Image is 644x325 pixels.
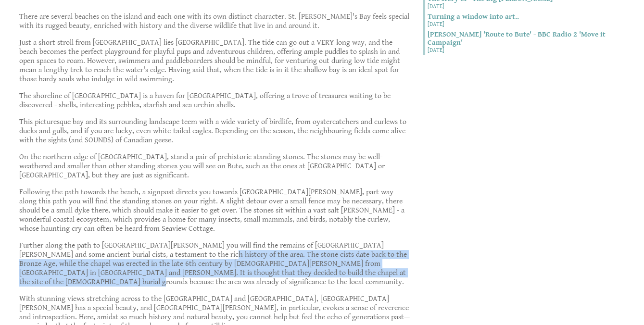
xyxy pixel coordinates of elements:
p: The shoreline of [GEOGRAPHIC_DATA] is a haven for [GEOGRAPHIC_DATA], offering a trove of treasure... [19,91,411,110]
small: [DATE] [428,3,613,10]
small: [DATE] [428,47,613,53]
p: Further along the path to [GEOGRAPHIC_DATA][PERSON_NAME] you will find the remains of [GEOGRAPHIC... [19,241,411,287]
a: Turning a window into art.. [DATE] [425,12,613,27]
p: This picturesque bay and its surrounding landscape teem with a wide variety of birdlife, from oys... [19,117,411,145]
strong: [PERSON_NAME] 'Route to Bute' - BBC Radio 2 'Move it Campaign' [428,30,606,47]
p: On the northern edge of [GEOGRAPHIC_DATA], stand a pair of prehistoric standing stones. The stone... [19,152,411,180]
strong: Turning a window into art.. [428,12,519,21]
small: [DATE] [428,21,613,27]
p: Just a short stroll from [GEOGRAPHIC_DATA] lies [GEOGRAPHIC_DATA]. The tide can go out a VERY lon... [19,38,411,84]
a: [PERSON_NAME] 'Route to Bute' - BBC Radio 2 'Move it Campaign' [DATE] [425,30,613,53]
p: Following the path towards the beach, a signpost directs you towards [GEOGRAPHIC_DATA][PERSON_NAM... [19,187,411,233]
p: There are several beaches on the island and each one with its own distinct character. St. [PERSON... [19,12,411,30]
